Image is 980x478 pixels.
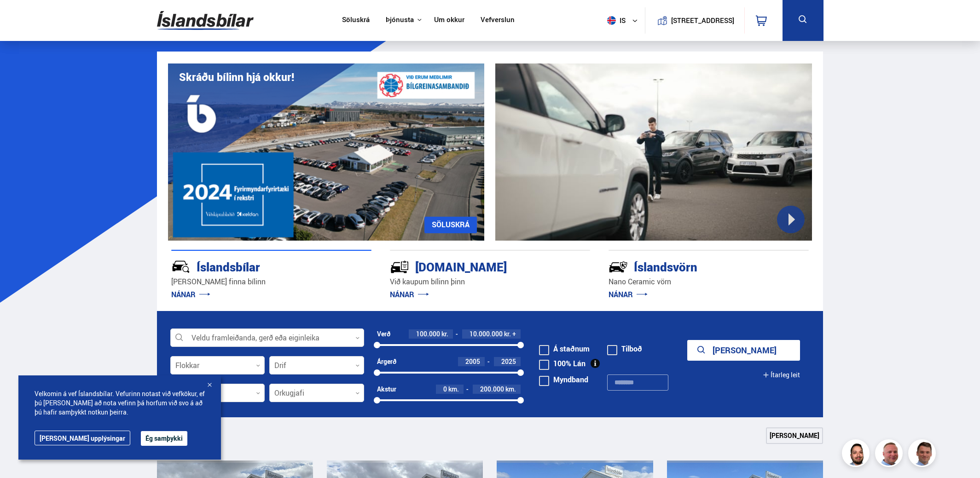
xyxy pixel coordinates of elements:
button: is [603,7,645,34]
a: NÁNAR [390,289,429,299]
button: [PERSON_NAME] [687,340,800,361]
button: Ég samþykki [141,431,187,446]
img: tr5P-W3DuiFaO7aO.svg [390,257,409,276]
label: 100% Lán [539,360,586,367]
a: [PERSON_NAME] upplýsingar [35,431,130,445]
a: SÖLUSKRÁ [424,217,477,233]
div: Íslandsvörn [609,258,776,274]
span: is [603,16,626,25]
button: Þjónusta [386,16,414,24]
div: Árgerð [377,358,396,365]
img: FbJEzSuNWCJXmdc-.webp [910,441,937,468]
a: NÁNAR [609,289,648,299]
img: siFngHWaQ9KaOqBr.png [876,441,904,468]
a: Um okkur [434,16,464,25]
span: 200.000 [480,385,504,393]
span: km. [448,386,459,393]
span: 2025 [501,357,516,366]
div: Íslandsbílar [171,258,339,274]
a: [PERSON_NAME] [766,427,823,444]
p: [PERSON_NAME] finna bílinn [171,276,371,287]
img: eKx6w-_Home_640_.png [168,63,485,241]
img: svg+xml;base64,PHN2ZyB4bWxucz0iaHR0cDovL3d3dy53My5vcmcvMjAwMC9zdmciIHdpZHRoPSI1MTIiIGhlaWdodD0iNT... [607,16,616,25]
span: Velkomin á vef Íslandsbílar. Vefurinn notast við vefkökur, ef þú [PERSON_NAME] að nota vefinn þá ... [35,389,205,417]
div: [DOMAIN_NAME] [390,258,557,274]
span: 0 [443,385,447,393]
a: NÁNAR [171,289,210,299]
img: G0Ugv5HjCgRt.svg [157,6,254,35]
div: Akstur [377,386,396,393]
p: Við kaupum bílinn þinn [390,276,590,287]
span: 2005 [465,357,480,366]
a: Söluskrá [342,16,370,25]
span: 100.000 [416,329,440,338]
label: Á staðnum [539,345,590,352]
h1: Skráðu bílinn hjá okkur! [179,71,294,83]
span: 10.000.000 [470,329,503,338]
img: JRvxyua_JYH6wB4c.svg [171,257,191,276]
span: kr. [504,330,511,338]
button: [STREET_ADDRESS] [675,17,731,24]
button: Ítarleg leit [763,365,800,386]
label: Myndband [539,376,588,383]
span: km. [505,386,516,393]
span: kr. [441,330,448,338]
a: [STREET_ADDRESS] [650,7,739,34]
img: -Svtn6bYgwAsiwNX.svg [609,257,628,276]
span: + [512,330,516,338]
p: Nano Ceramic vörn [609,276,809,287]
img: nhp88E3Fdnt1Opn2.png [843,441,871,468]
label: Tilboð [607,345,642,352]
div: Verð [377,330,390,338]
a: Vefverslun [481,16,515,25]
